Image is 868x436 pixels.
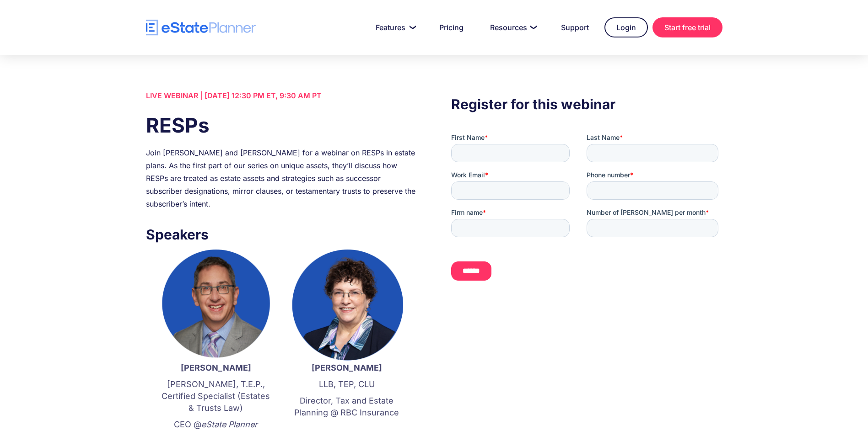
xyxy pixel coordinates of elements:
[146,224,417,245] h3: Speakers
[550,18,600,37] a: Support
[291,423,403,435] p: ‍
[146,89,417,102] div: LIVE WEBINAR | [DATE] 12:30 PM ET, 9:30 AM PT
[201,420,258,429] em: eState Planner
[146,146,417,210] div: Join [PERSON_NAME] and [PERSON_NAME] for a webinar on RESPs in estate plans. As the first part of...
[291,395,403,419] p: Director, Tax and Estate Planning @ RBC Insurance
[146,111,417,139] h1: RESPs
[146,20,256,36] a: home
[479,18,545,37] a: Resources
[428,18,474,37] a: Pricing
[312,363,382,372] strong: [PERSON_NAME]
[365,18,424,37] a: Features
[652,17,722,37] a: Start free trial
[451,94,722,115] h3: Register for this webinar
[451,133,722,297] iframe: Form 0
[291,378,403,390] p: LLB, TEP, CLU
[160,378,272,414] p: [PERSON_NAME], T.E.P., Certified Specialist (Estates & Trusts Law)
[160,419,272,431] p: CEO @
[181,363,251,372] strong: [PERSON_NAME]
[604,17,648,37] a: Login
